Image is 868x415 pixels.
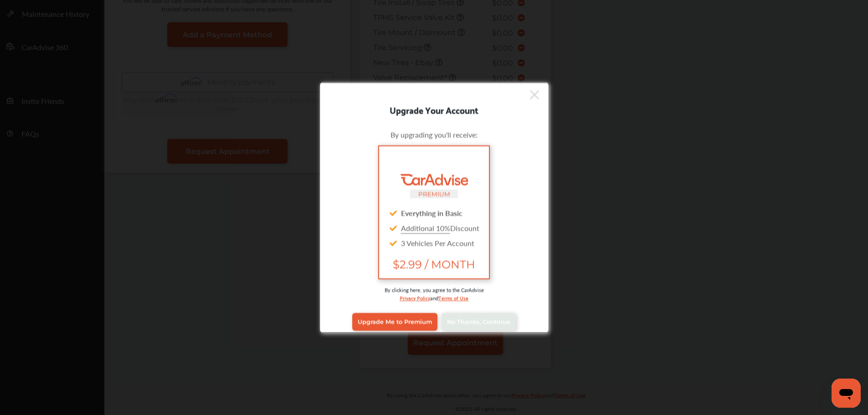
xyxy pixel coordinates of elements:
[442,313,516,330] a: No Thanks, Continue
[832,379,861,408] iframe: Button to launch messaging window
[400,293,430,302] a: Privacy Policy
[418,190,450,197] small: PREMIUM
[358,318,432,325] span: Upgrade Me to Premium
[334,286,534,311] div: By clicking here, you agree to the CarAdvise and
[401,222,479,233] span: Discount
[386,235,481,250] div: 3 Vehicles Per Account
[401,207,462,218] strong: Everything in Basic
[352,313,437,330] a: Upgrade Me to Premium
[334,129,534,139] div: By upgrading you'll receive:
[320,102,548,117] div: Upgrade Your Account
[447,318,510,325] span: No Thanks, Continue
[401,222,450,233] u: Additional 10%
[386,257,481,271] span: $2.99 / MONTH
[438,293,468,302] a: Terms of Use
